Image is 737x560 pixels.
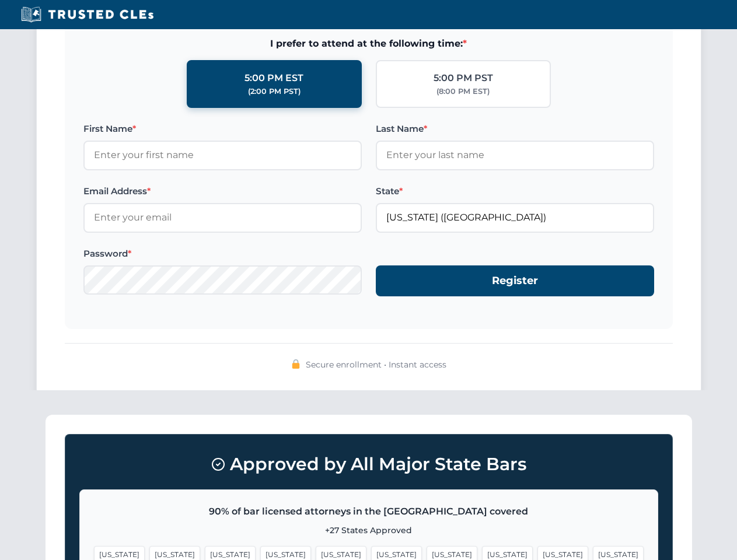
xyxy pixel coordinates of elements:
[291,359,301,369] img: 🔒
[94,504,644,519] p: 90% of bar licensed attorneys in the [GEOGRAPHIC_DATA] covered
[83,247,362,261] label: Password
[18,6,157,23] img: Trusted CLEs
[83,203,362,232] input: Enter your email
[79,449,658,480] h3: Approved by All Major State Bars
[83,141,362,170] input: Enter your first name
[376,203,654,232] input: Florida (FL)
[376,265,654,296] button: Register
[376,184,654,198] label: State
[83,122,362,136] label: First Name
[244,71,303,86] div: 5:00 PM EST
[83,36,654,51] span: I prefer to attend at the following time:
[94,524,644,537] p: +27 States Approved
[306,358,446,371] span: Secure enrollment • Instant access
[436,86,490,97] div: (8:00 PM EST)
[83,184,362,198] label: Email Address
[376,122,654,136] label: Last Name
[248,86,301,97] div: (2:00 PM PST)
[434,71,493,86] div: 5:00 PM PST
[376,141,654,170] input: Enter your last name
